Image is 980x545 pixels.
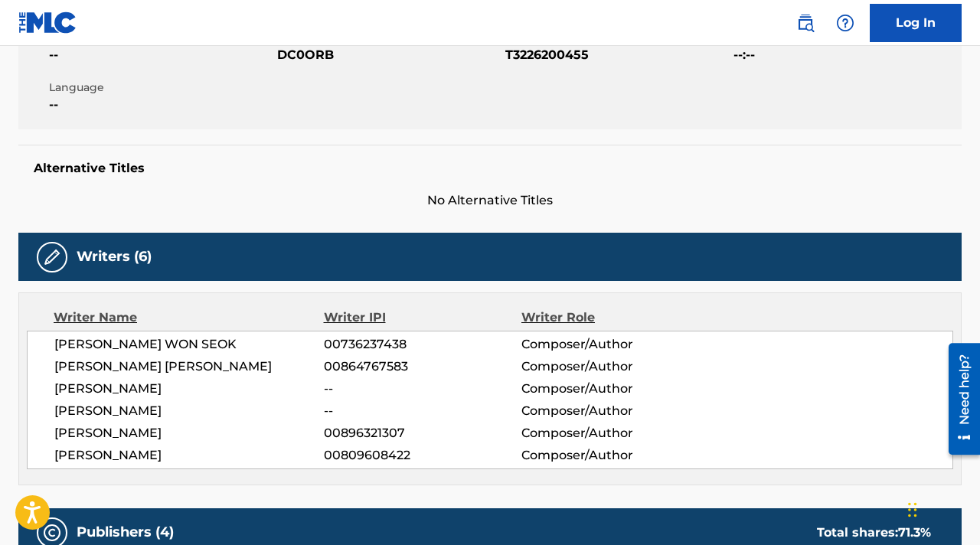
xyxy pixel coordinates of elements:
[18,11,77,34] img: MLC Logo
[324,424,521,442] span: 00896321307
[77,524,174,541] h5: Publishers (4)
[521,357,701,376] span: Composer/Author
[324,446,521,465] span: 00809608422
[733,46,958,64] span: --:--
[817,524,931,542] div: Total shares:
[521,335,701,354] span: Composer/Author
[324,357,521,376] span: 00864767583
[34,161,946,176] h5: Alternative Titles
[830,8,861,38] div: Help
[49,46,273,64] span: --
[324,335,521,354] span: 00736237438
[870,4,962,42] a: Log In
[54,402,324,420] span: [PERSON_NAME]
[54,308,324,327] div: Writer Name
[521,380,701,398] span: Composer/Author
[54,357,324,376] span: [PERSON_NAME] [PERSON_NAME]
[54,446,324,465] span: [PERSON_NAME]
[54,335,324,354] span: [PERSON_NAME] WON SEOK
[836,14,854,32] img: help
[77,248,152,266] h5: Writers (6)
[324,308,522,327] div: Writer IPI
[324,402,521,420] span: --
[49,96,273,114] span: --
[49,80,273,96] span: Language
[903,472,980,545] iframe: Chat Widget
[521,446,701,465] span: Composer/Author
[277,46,501,64] span: DC0ORB
[43,248,61,266] img: Writers
[54,424,324,442] span: [PERSON_NAME]
[324,380,521,398] span: --
[18,191,962,210] span: No Alternative Titles
[43,524,61,542] img: Publishers
[898,525,931,540] span: 71.3 %
[521,424,701,442] span: Composer/Author
[796,14,815,32] img: search
[54,380,324,398] span: [PERSON_NAME]
[505,46,730,64] span: T3226200455
[908,487,917,533] div: Drag
[937,337,980,460] iframe: Resource Center
[521,308,701,327] div: Writer Role
[790,8,821,38] a: Public Search
[521,402,701,420] span: Composer/Author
